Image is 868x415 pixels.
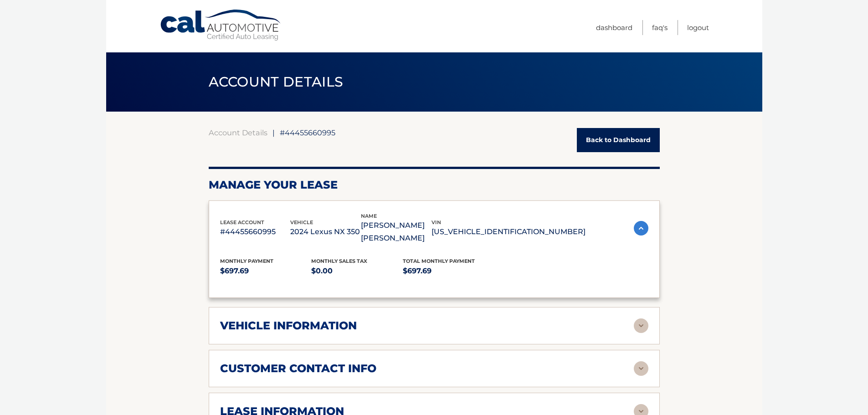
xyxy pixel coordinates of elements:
a: FAQ's [652,20,668,35]
img: accordion-active.svg [634,221,648,236]
span: name [361,213,377,219]
p: [PERSON_NAME] [PERSON_NAME] [361,219,431,245]
span: Total Monthly Payment [403,258,475,264]
p: #44455660995 [220,225,291,238]
a: Dashboard [596,20,632,35]
a: Back to Dashboard [577,128,660,152]
span: Monthly Payment [220,258,273,264]
h2: vehicle information [220,319,357,333]
p: 2024 Lexus NX 350 [290,225,361,238]
p: $697.69 [403,265,494,277]
a: Cal Automotive [159,9,282,41]
p: [US_VEHICLE_IDENTIFICATION_NUMBER] [431,225,586,238]
span: #44455660995 [280,128,335,137]
h2: Manage Your Lease [209,178,660,192]
span: ACCOUNT DETAILS [209,73,344,90]
a: Logout [687,20,709,35]
h2: customer contact info [220,362,376,375]
span: lease account [220,219,264,225]
img: accordion-rest.svg [634,318,648,333]
span: | [272,128,275,137]
span: vin [431,219,441,225]
span: Monthly sales Tax [311,258,367,264]
a: Account Details [209,128,267,137]
p: $0.00 [311,265,403,277]
span: vehicle [290,219,313,225]
p: $697.69 [220,265,312,277]
img: accordion-rest.svg [634,361,648,376]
